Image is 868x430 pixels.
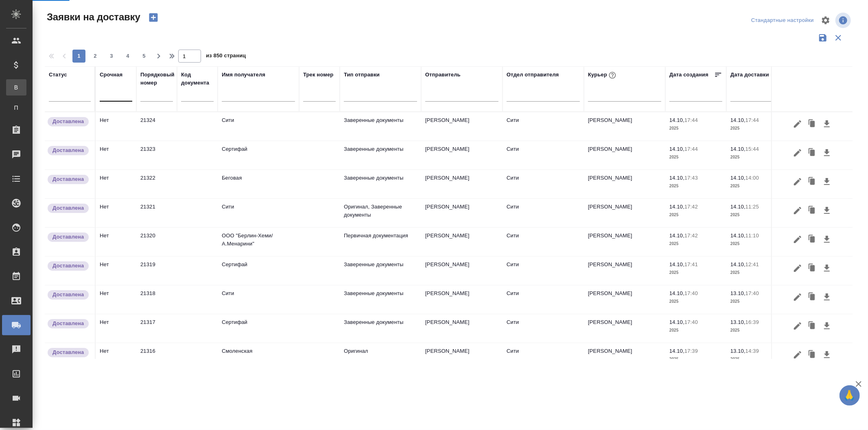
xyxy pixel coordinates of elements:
p: 17:41 [684,261,698,267]
td: [PERSON_NAME] [584,228,665,256]
p: 13.10, [730,319,746,325]
p: Доставлена [52,233,84,241]
p: 17:40 [684,319,698,325]
td: Сити [218,199,299,227]
button: Редактировать [791,347,805,363]
td: 21321 [136,199,177,227]
p: 2025 [730,211,783,219]
td: Сертифай [218,314,299,343]
td: Сити [503,343,584,371]
td: Сертифай [218,256,299,285]
td: Нет [96,285,136,314]
p: 2025 [669,298,722,306]
div: Дата доставки [730,71,769,79]
td: Оригинал, Заверенные документы [340,199,421,227]
p: 2025 [669,355,722,363]
td: Сертифай [218,141,299,169]
td: Заверенные документы [340,112,421,141]
td: Нет [96,314,136,343]
button: Клонировать [805,232,820,247]
div: Документы доставлены, фактическая дата доставки проставиться автоматически [47,261,91,271]
td: Заверенные документы [340,285,421,314]
p: 17:44 [684,146,698,152]
span: 2 [89,52,102,60]
p: 14.10, [669,117,684,123]
p: 2025 [669,153,722,161]
p: 17:40 [684,290,698,296]
p: 14:00 [746,175,759,181]
td: [PERSON_NAME] [421,199,503,227]
td: [PERSON_NAME] [421,228,503,256]
button: 5 [138,50,151,63]
td: [PERSON_NAME] [584,285,665,314]
td: [PERSON_NAME] [584,343,665,371]
td: Нет [96,199,136,227]
p: 2025 [730,153,783,161]
button: Сохранить фильтры [815,30,831,46]
td: Заверенные документы [340,314,421,343]
td: [PERSON_NAME] [421,314,503,343]
button: Сбросить фильтры [831,30,846,46]
button: Скачать [820,116,834,132]
p: 2025 [730,240,783,248]
button: Редактировать [791,289,805,305]
p: 14:39 [746,348,759,354]
p: 17:40 [746,290,759,296]
td: [PERSON_NAME] [584,314,665,343]
div: Документы доставлены, фактическая дата доставки проставиться автоматически [47,347,91,358]
p: 2025 [730,326,783,334]
button: 🙏 [840,385,860,406]
td: Сити [503,314,584,343]
p: 2025 [730,355,783,363]
td: Сити [503,228,584,256]
button: Скачать [820,232,834,247]
span: Заявки на доставку [45,11,140,24]
p: 14.10, [669,232,684,239]
div: Дата создания [669,71,708,79]
p: 17:43 [684,175,698,181]
span: 5 [138,52,151,60]
td: [PERSON_NAME] [584,141,665,169]
td: Оригинал [340,343,421,371]
div: Документы доставлены, фактическая дата доставки проставиться автоматически [47,232,91,243]
p: 2025 [730,124,783,132]
p: 14.10, [669,290,684,296]
td: 21316 [136,343,177,371]
p: 16:39 [746,319,759,325]
p: 2025 [669,240,722,248]
div: Документы доставлены, фактическая дата доставки проставиться автоматически [47,174,91,185]
td: 21323 [136,141,177,169]
p: Доставлена [52,319,84,328]
td: 21319 [136,256,177,285]
td: Заверенные документы [340,170,421,198]
button: Клонировать [805,318,820,334]
p: 14.10, [730,204,746,210]
div: Тип отправки [344,71,380,79]
button: Редактировать [791,145,805,161]
div: Статус [49,71,67,79]
p: Доставлена [52,146,84,154]
button: Скачать [820,347,834,363]
button: Скачать [820,174,834,189]
p: 2025 [669,269,722,277]
p: Доставлена [52,175,84,183]
td: Нет [96,112,136,141]
p: 14.10, [669,204,684,210]
p: 15:44 [746,146,759,152]
p: 13.10, [730,290,746,296]
button: Клонировать [805,116,820,132]
span: Настроить таблицу [816,11,835,30]
td: [PERSON_NAME] [421,343,503,371]
td: [PERSON_NAME] [421,285,503,314]
span: 4 [121,52,134,60]
button: Клонировать [805,261,820,276]
p: 2025 [730,298,783,306]
p: 2025 [730,269,783,277]
button: Редактировать [791,203,805,218]
span: Посмотреть информацию [835,13,853,28]
td: Заверенные документы [340,141,421,169]
div: Документы доставлены, фактическая дата доставки проставиться автоматически [47,203,91,214]
td: [PERSON_NAME] [584,112,665,141]
td: 21317 [136,314,177,343]
p: 17:44 [684,117,698,123]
